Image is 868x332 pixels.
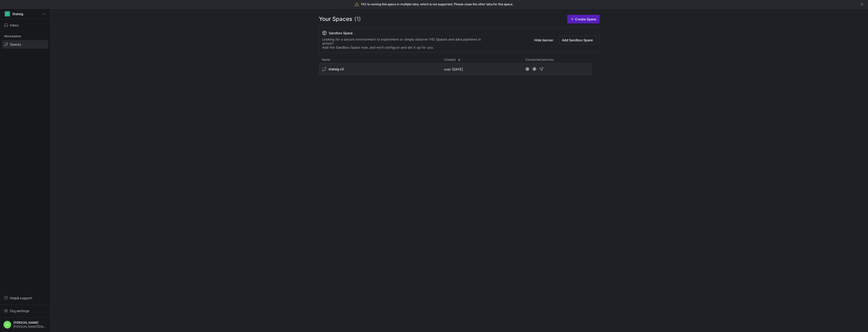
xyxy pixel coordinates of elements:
div: SK [3,321,11,329]
button: Add Sandbox Space [559,36,596,44]
span: Create Space [575,17,596,21]
span: Help & support [10,296,32,300]
span: Spaces [10,42,21,46]
span: Y42 is running this space in multiple tabs, which is not supported. Please close the other tabs f... [361,3,513,6]
span: over [DATE] [444,67,463,71]
button: SK[PERSON_NAME][PERSON_NAME][EMAIL_ADDRESS][DOMAIN_NAME] [2,319,48,330]
button: Help& support [2,294,48,302]
span: Statsig [12,12,23,16]
span: [PERSON_NAME][EMAIL_ADDRESS][DOMAIN_NAME] [13,325,47,328]
button: Inbox [2,21,48,29]
span: (1) [354,15,361,23]
span: Org settings [10,309,29,313]
span: Name [322,58,330,61]
span: Inbox [10,23,19,27]
div: S [5,11,10,16]
a: Spaces [2,40,48,49]
span: [PERSON_NAME] [13,321,47,324]
a: Create Space [567,15,600,23]
span: statsig v3 [329,67,344,71]
div: Press SPACE to select this row. [319,63,591,77]
div: Workstation [2,32,48,40]
span: Created [444,58,455,61]
button: Hide banner [531,36,557,44]
span: Add Sandbox Space [562,38,593,42]
a: Org settings [2,309,48,313]
span: Hide banner [534,38,553,42]
span: Sandbox Space [329,31,353,35]
button: Org settings [2,307,48,315]
div: Looking for a secure environment to experiment or simply observe Y42 Spaces and data pipelines in... [322,37,491,49]
span: Your Spaces [319,15,352,23]
span: Connected services [525,58,554,61]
